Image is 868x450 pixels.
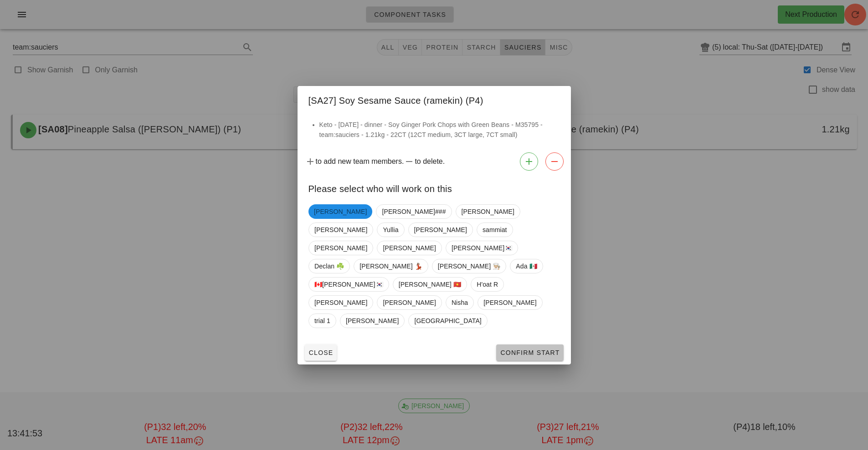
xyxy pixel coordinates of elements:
span: Nisha [451,296,467,309]
span: [PERSON_NAME] 👨🏼‍🍳 [437,259,500,273]
span: [PERSON_NAME] [314,296,367,309]
span: [PERSON_NAME] 🇻🇳 [398,278,461,291]
span: 🇨🇦[PERSON_NAME]🇰🇷 [314,278,383,291]
span: [PERSON_NAME] [345,314,398,328]
span: [PERSON_NAME] [314,204,367,219]
span: [GEOGRAPHIC_DATA] [414,314,481,328]
div: Please select who will work on this [298,174,571,201]
span: Declan ☘️ [314,259,344,273]
span: [PERSON_NAME]### [382,205,446,218]
span: [PERSON_NAME] 💃🏽 [360,259,422,273]
div: to add new team members. to delete. [298,149,571,174]
span: [PERSON_NAME] [483,296,536,309]
span: Close [308,349,334,356]
span: [PERSON_NAME] [461,205,514,218]
span: [PERSON_NAME]🇰🇷 [451,241,512,255]
span: [PERSON_NAME] [383,296,436,309]
button: Close [305,344,337,361]
span: [PERSON_NAME] [314,223,367,237]
span: sammiat [482,223,507,237]
span: H'oat R [477,278,498,291]
span: [PERSON_NAME] [314,241,367,255]
span: Confirm Start [500,349,560,356]
span: trial 1 [314,314,330,328]
span: [PERSON_NAME] [414,223,467,237]
button: Confirm Start [496,344,563,361]
div: [SA27] Soy Sesame Sauce (ramekin) (P4) [298,86,571,112]
span: Yullia [383,223,398,237]
span: Ada 🇲🇽 [516,259,537,273]
li: Keto - [DATE] - dinner - Soy Ginger Pork Chops with Green Beans - M35795 - team:sauciers - 1.21kg... [319,120,560,140]
span: [PERSON_NAME] [383,241,436,255]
